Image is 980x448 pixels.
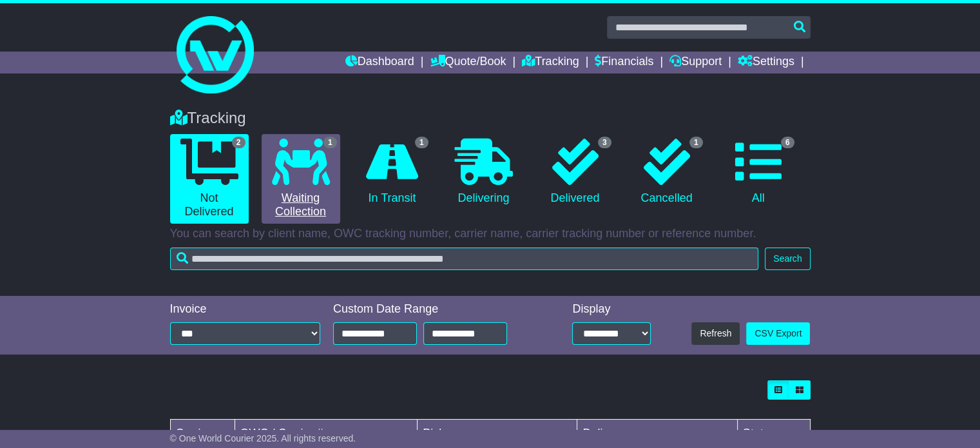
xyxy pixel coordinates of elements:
[669,52,722,73] a: Support
[689,137,703,148] span: 1
[333,302,538,317] div: Custom Date Range
[738,52,794,73] a: Settings
[765,248,810,270] button: Search
[170,420,235,448] td: Carrier
[445,134,523,210] a: Delivering
[691,322,740,345] button: Refresh
[536,134,615,210] a: 3 Delivered
[164,109,817,128] div: Tracking
[170,433,356,443] span: © One World Courier 2025. All rights reserved.
[430,52,506,73] a: Quote/Book
[170,227,811,241] p: You can search by client name, OWC tracking number, carrier name, carrier tracking number or refe...
[598,137,611,148] span: 3
[577,420,737,448] td: Delivery
[737,420,810,448] td: Status
[781,137,794,148] span: 6
[746,322,810,345] a: CSV Export
[345,52,414,73] a: Dashboard
[353,134,432,210] a: 1 In Transit
[522,52,579,73] a: Tracking
[323,137,337,148] span: 1
[628,134,706,210] a: 1 Cancelled
[719,134,798,210] a: 6 All
[262,134,340,224] a: 1 Waiting Collection
[232,137,245,148] span: 2
[572,302,651,317] div: Display
[415,137,428,148] span: 1
[418,420,577,448] td: Pickup
[170,134,249,224] a: 2 Not Delivered
[235,420,418,448] td: OWC / Carrier #
[595,52,653,73] a: Financials
[170,302,321,317] div: Invoice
